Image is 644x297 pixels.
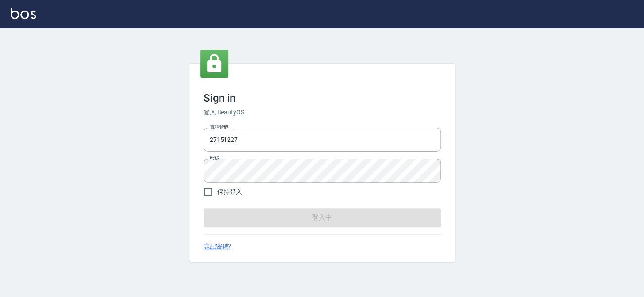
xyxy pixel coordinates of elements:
a: 忘記密碼? [204,242,231,251]
span: 保持登入 [217,187,242,197]
img: Logo [11,8,36,19]
label: 密碼 [210,155,219,161]
label: 電話號碼 [210,124,228,130]
h6: 登入 BeautyOS [204,108,441,117]
h3: Sign in [204,92,441,104]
